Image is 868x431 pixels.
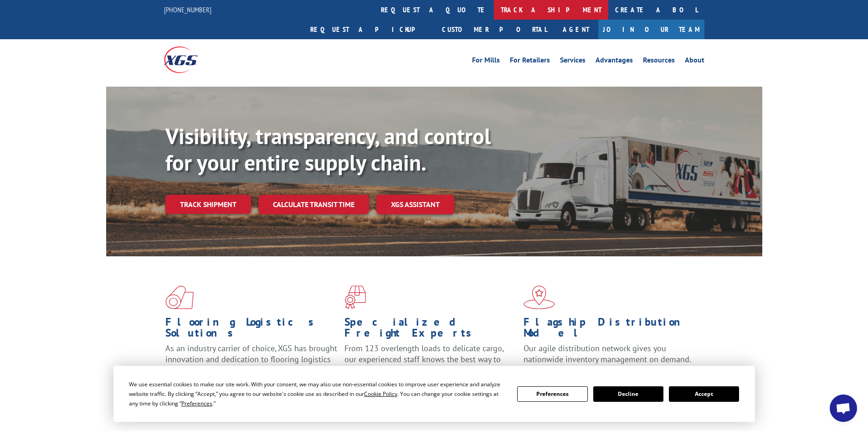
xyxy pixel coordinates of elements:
[258,195,369,214] a: Calculate transit time
[303,20,435,39] a: Request a pickup
[524,317,696,343] h1: Flagship Distribution Model
[181,400,212,407] span: Preferences
[685,57,704,67] a: About
[554,20,598,39] a: Agent
[598,20,704,39] a: Join Our Team
[165,195,251,214] a: Track shipment
[165,343,337,375] span: As an industry carrier of choice, XGS has brought innovation and dedication to flooring logistics...
[830,395,857,422] div: Open chat
[669,386,739,402] button: Accept
[129,379,506,408] div: We use essential cookies to make our site work. With your consent, we may also use non-essential ...
[643,57,675,67] a: Resources
[510,57,550,67] a: For Retailers
[364,390,397,398] span: Cookie Policy
[596,57,633,67] a: Advantages
[165,286,194,309] img: xgs-icon-total-supply-chain-intelligence-red
[113,366,755,422] div: Cookie Consent Prompt
[435,20,554,39] a: Customer Portal
[524,286,555,309] img: xgs-icon-flagship-distribution-model-red
[560,57,586,67] a: Services
[344,317,517,343] h1: Specialized Freight Experts
[344,343,517,384] p: From 123 overlength loads to delicate cargo, our experienced staff knows the best way to move you...
[517,386,587,402] button: Preferences
[524,343,691,364] span: Our agile distribution network gives you nationwide inventory management on demand.
[593,386,663,402] button: Decline
[472,57,500,67] a: For Mills
[165,317,338,343] h1: Flooring Logistics Solutions
[164,5,211,14] a: [PHONE_NUMBER]
[344,286,366,309] img: xgs-icon-focused-on-flooring-red
[165,122,491,177] b: Visibility, transparency, and control for your entire supply chain.
[376,195,454,214] a: XGS ASSISTANT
